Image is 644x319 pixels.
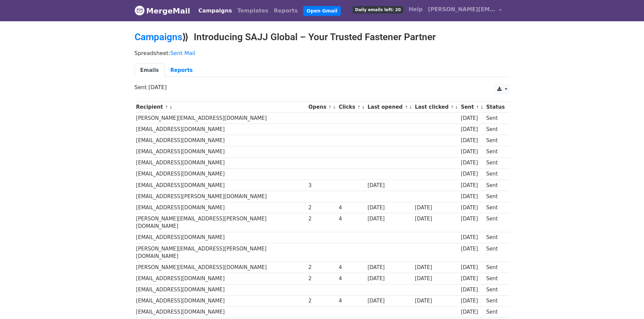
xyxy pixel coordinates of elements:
[135,307,307,318] td: [EMAIL_ADDRESS][DOMAIN_NAME]
[135,63,165,77] a: Emails
[484,284,506,295] td: Sent
[461,137,483,144] div: [DATE]
[367,264,411,271] div: [DATE]
[461,308,483,316] div: [DATE]
[135,213,307,232] td: [PERSON_NAME][EMAIL_ADDRESS][PERSON_NAME][DOMAIN_NAME]
[461,159,483,167] div: [DATE]
[135,284,307,295] td: [EMAIL_ADDRESS][DOMAIN_NAME]
[337,102,366,113] th: Clicks
[484,135,506,146] td: Sent
[170,50,195,56] a: Sent Mail
[135,84,510,91] p: Sent [DATE]
[328,105,332,110] a: ↑
[135,232,307,243] td: [EMAIL_ADDRESS][DOMAIN_NAME]
[135,168,307,180] td: [EMAIL_ADDRESS][DOMAIN_NAME]
[339,297,364,305] div: 4
[461,182,483,189] div: [DATE]
[333,105,336,110] a: ↓
[165,63,198,77] a: Reports
[135,31,182,43] a: Campaigns
[135,124,307,135] td: [EMAIL_ADDRESS][DOMAIN_NAME]
[428,5,496,14] span: [PERSON_NAME][EMAIL_ADDRESS][DOMAIN_NAME]
[135,180,307,191] td: [EMAIL_ADDRESS][DOMAIN_NAME]
[415,297,457,305] div: [DATE]
[484,157,506,168] td: Sent
[361,105,365,110] a: ↓
[135,243,307,262] td: [PERSON_NAME][EMAIL_ADDRESS][PERSON_NAME][DOMAIN_NAME]
[415,215,457,223] div: [DATE]
[450,105,454,110] a: ↑
[367,182,411,189] div: [DATE]
[484,307,506,318] td: Sent
[461,193,483,201] div: [DATE]
[484,146,506,157] td: Sent
[484,273,506,284] td: Sent
[461,264,483,271] div: [DATE]
[461,126,483,133] div: [DATE]
[308,182,335,189] div: 3
[135,31,510,43] h2: ⟫ Introducing SAJJ Global – Your Trusted Fastener Partner
[303,6,341,16] a: Open Gmail
[135,102,307,113] th: Recipient
[455,105,458,110] a: ↓
[235,4,271,18] a: Templates
[484,124,506,135] td: Sent
[409,105,412,110] a: ↓
[476,105,479,110] a: ↑
[339,204,364,212] div: 4
[459,102,484,113] th: Sent
[461,170,483,178] div: [DATE]
[307,102,337,113] th: Opens
[367,204,411,212] div: [DATE]
[425,3,504,19] a: [PERSON_NAME][EMAIL_ADDRESS][DOMAIN_NAME]
[353,6,403,14] span: Daily emails left: 20
[366,102,413,113] th: Last opened
[135,262,307,273] td: [PERSON_NAME][EMAIL_ADDRESS][DOMAIN_NAME]
[415,264,457,271] div: [DATE]
[308,264,335,271] div: 2
[367,297,411,305] div: [DATE]
[484,213,506,232] td: Sent
[406,3,425,16] a: Help
[135,113,307,124] td: [PERSON_NAME][EMAIL_ADDRESS][DOMAIN_NAME]
[484,180,506,191] td: Sent
[308,215,335,223] div: 2
[196,4,235,18] a: Campaigns
[271,4,301,18] a: Reports
[135,202,307,213] td: [EMAIL_ADDRESS][DOMAIN_NAME]
[484,243,506,262] td: Sent
[135,273,307,284] td: [EMAIL_ADDRESS][DOMAIN_NAME]
[339,215,364,223] div: 4
[415,275,457,283] div: [DATE]
[484,191,506,202] td: Sent
[484,202,506,213] td: Sent
[308,204,335,212] div: 2
[461,148,483,156] div: [DATE]
[339,275,364,283] div: 4
[461,275,483,283] div: [DATE]
[135,146,307,157] td: [EMAIL_ADDRESS][DOMAIN_NAME]
[308,297,335,305] div: 2
[461,215,483,223] div: [DATE]
[165,105,168,110] a: ↑
[484,102,506,113] th: Status
[484,113,506,124] td: Sent
[484,232,506,243] td: Sent
[135,135,307,146] td: [EMAIL_ADDRESS][DOMAIN_NAME]
[339,264,364,271] div: 4
[484,168,506,180] td: Sent
[461,297,483,305] div: [DATE]
[367,215,411,223] div: [DATE]
[350,3,406,16] a: Daily emails left: 20
[169,105,173,110] a: ↓
[484,295,506,307] td: Sent
[415,204,457,212] div: [DATE]
[461,204,483,212] div: [DATE]
[367,275,411,283] div: [DATE]
[461,286,483,294] div: [DATE]
[413,102,459,113] th: Last clicked
[461,234,483,241] div: [DATE]
[357,105,361,110] a: ↑
[404,105,408,110] a: ↑
[135,295,307,307] td: [EMAIL_ADDRESS][DOMAIN_NAME]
